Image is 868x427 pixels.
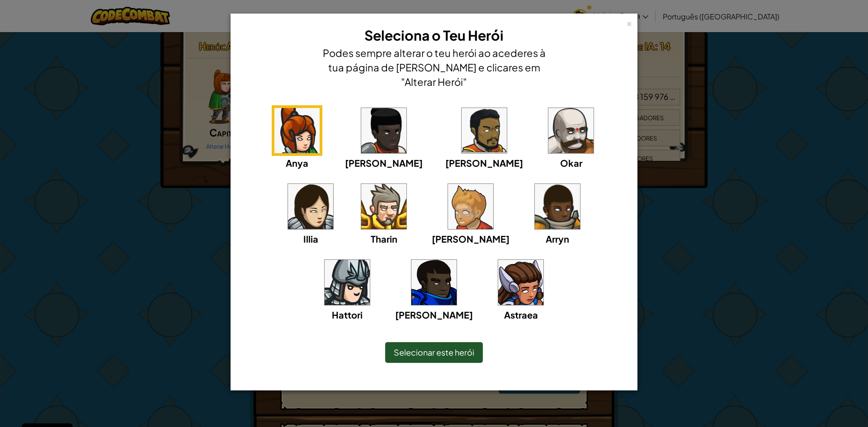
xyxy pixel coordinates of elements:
[371,233,397,244] span: Tharin
[448,184,493,229] img: portrait.png
[432,233,509,244] span: [PERSON_NAME]
[535,184,580,229] img: portrait.png
[361,108,406,153] img: portrait.png
[504,309,538,320] span: Astraea
[325,260,370,305] img: portrait.png
[321,25,547,46] h3: Seleciona o Teu Herói
[288,184,333,229] img: portrait.png
[548,108,594,153] img: portrait.png
[395,309,473,320] span: [PERSON_NAME]
[286,157,308,169] span: Anya
[445,157,523,169] span: [PERSON_NAME]
[560,157,582,169] span: Okar
[274,108,320,153] img: portrait.png
[321,46,547,89] h4: Podes sempre alterar o teu herói ao acederes à tua página de [PERSON_NAME] e clicares em "Alterar...
[345,157,423,169] span: [PERSON_NAME]
[411,260,457,305] img: portrait.png
[462,108,507,153] img: portrait.png
[498,260,543,305] img: portrait.png
[626,18,632,27] div: ×
[546,233,569,244] span: Arryn
[303,233,318,244] span: Illia
[361,184,406,229] img: portrait.png
[332,309,363,320] span: Hattori
[394,347,474,357] span: Selecionar este herói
